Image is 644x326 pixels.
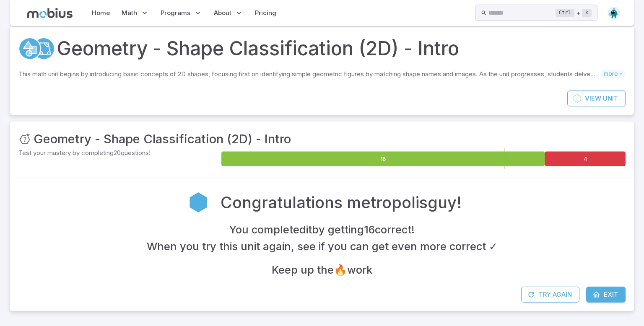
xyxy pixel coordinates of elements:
h1: Geometry - Shape Classification (2D) - Intro [57,34,459,63]
a: Exit [586,287,626,303]
a: ViewUnit [567,91,626,106]
button: Try Again [521,287,579,303]
h2: Congratulations metropolisguy! [221,191,462,214]
span: Programs [161,8,190,18]
span: Math [122,8,137,18]
h4: You completed it by getting 16 correct ! [229,221,415,238]
p: This math unit begins by introducing basic concepts of 2D shapes, focusing first on identifying s... [18,70,600,79]
kbd: Ctrl [556,9,574,17]
h4: Keep up the 🔥 work [272,261,372,278]
a: Pricing [252,3,279,23]
h3: Geometry - Shape Classification (2D) - Intro [34,130,291,148]
img: octagon.svg [608,7,620,19]
a: Geometry 2D [18,37,41,60]
h4: When you try this unit again, see if you can get even more correct ✓ [147,238,498,255]
span: Exit [604,290,618,299]
p: Test your mastery by completing 20 questions! [18,148,220,158]
a: Shapes and Angles [32,37,55,60]
span: About [214,8,231,18]
span: Unit [603,94,618,103]
div: + [556,8,592,18]
span: View [585,94,601,103]
kbd: k [582,9,592,17]
a: Home [89,3,112,23]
